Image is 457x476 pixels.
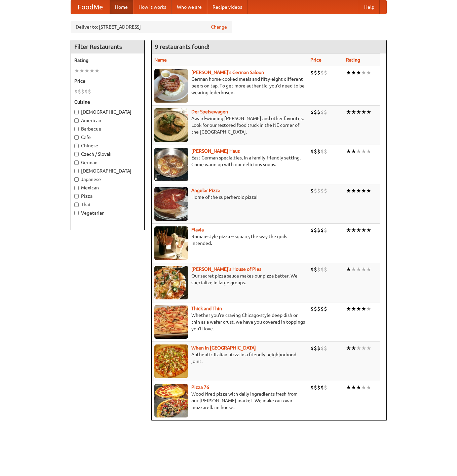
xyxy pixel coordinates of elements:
a: Pizza 76 [191,385,209,390]
a: Angular Pizza [191,188,220,193]
li: $ [320,69,324,76]
input: Thai [74,203,79,207]
li: $ [310,226,314,234]
p: German home-cooked meals and fifty-eight different beers on tap. To get more authentic, you'd nee... [154,76,305,96]
li: ★ [346,187,351,194]
li: $ [310,187,314,194]
li: $ [74,88,78,95]
li: $ [324,187,327,194]
p: Award-winning [PERSON_NAME] and other favorites. Look for our restored food truck in the NE corne... [154,115,305,135]
label: [DEMOGRAPHIC_DATA] [74,109,141,115]
input: American [74,118,79,123]
label: Thai [74,201,141,208]
input: Czech / Slovak [74,152,79,156]
li: ★ [356,69,361,76]
li: ★ [366,226,371,234]
li: ★ [346,266,351,273]
input: Barbecue [74,127,79,131]
input: Mexican [74,186,79,190]
input: [DEMOGRAPHIC_DATA] [74,169,79,173]
li: $ [320,266,324,273]
img: speisewagen.jpg [154,108,188,142]
li: $ [320,226,324,234]
li: $ [314,266,317,273]
li: $ [324,226,327,234]
li: ★ [351,266,356,273]
img: flavia.jpg [154,226,188,260]
li: $ [310,148,314,155]
li: $ [317,108,320,116]
img: kohlhaus.jpg [154,148,188,181]
a: FoodMe [71,0,110,14]
li: $ [314,148,317,155]
li: ★ [351,108,356,116]
a: How it works [133,0,172,14]
h5: Cuisine [74,99,141,105]
p: Roman-style pizza -- square, the way the gods intended. [154,233,305,247]
label: Mexican [74,184,141,191]
li: ★ [366,305,371,313]
li: $ [81,88,84,95]
a: Thick and Thin [191,306,222,311]
a: When in [GEOGRAPHIC_DATA] [191,345,256,351]
li: $ [317,69,320,76]
img: thick.jpg [154,305,188,339]
li: $ [317,344,320,352]
a: Help [359,0,380,14]
li: ★ [356,187,361,194]
li: ★ [356,226,361,234]
li: $ [324,305,327,313]
li: ★ [361,305,366,313]
label: Vegetarian [74,210,141,216]
input: Cafe [74,135,79,140]
li: ★ [351,226,356,234]
li: ★ [79,67,84,74]
h5: Rating [74,57,141,64]
input: Vegetarian [74,211,79,215]
p: Our secret pizza sauce makes our pizza better. We specialize in large groups. [154,272,305,286]
li: ★ [346,226,351,234]
li: $ [314,226,317,234]
label: [DEMOGRAPHIC_DATA] [74,168,141,174]
li: ★ [356,266,361,273]
li: $ [317,384,320,391]
li: ★ [366,108,371,116]
li: $ [320,384,324,391]
div: Deliver to: [STREET_ADDRESS] [71,21,232,33]
a: Who we are [172,0,207,14]
img: pizza76.jpg [154,384,188,417]
li: $ [317,148,320,155]
li: $ [320,187,324,194]
img: angular.jpg [154,187,188,221]
li: $ [320,108,324,116]
a: [PERSON_NAME]'s House of Pies [191,266,261,272]
p: Whether you're craving Chicago-style deep dish or thin as a wafer crust, we have you covered in t... [154,312,305,332]
li: ★ [361,148,366,155]
a: Der Speisewagen [191,109,228,114]
li: ★ [361,108,366,116]
li: $ [314,384,317,391]
b: [PERSON_NAME] Haus [191,148,240,154]
li: $ [317,187,320,194]
li: $ [310,108,314,116]
a: Price [310,57,321,63]
a: Name [154,57,167,63]
li: $ [317,305,320,313]
h4: Filter Restaurants [71,40,144,53]
li: $ [324,148,327,155]
h5: Price [74,78,141,84]
li: ★ [74,67,79,74]
li: ★ [361,226,366,234]
li: $ [320,344,324,352]
p: Authentic Italian pizza in a friendly neighborhood joint. [154,351,305,365]
img: wheninrome.jpg [154,344,188,378]
a: Recipe videos [207,0,247,14]
li: ★ [346,344,351,352]
li: ★ [356,384,361,391]
li: $ [78,88,81,95]
img: esthers.jpg [154,69,188,103]
li: $ [324,108,327,116]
